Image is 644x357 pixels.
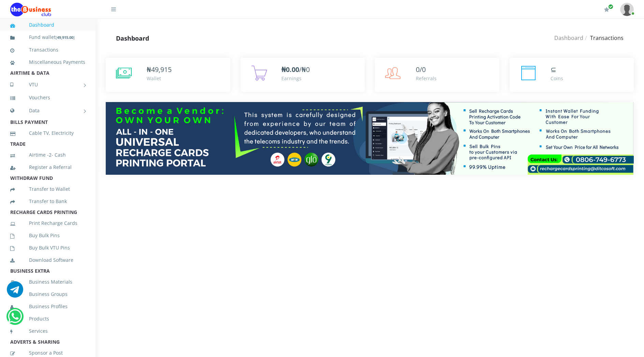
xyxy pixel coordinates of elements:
[10,286,85,302] a: Business Groups
[106,58,230,92] a: ₦49,915 Wallet
[554,34,583,42] a: Dashboard
[10,29,85,45] a: Fund wallet[49,915.00]
[551,65,563,75] div: ⊆
[10,147,85,163] a: Airtime -2- Cash
[10,299,85,314] a: Business Profiles
[281,65,310,74] span: /₦0
[416,75,437,82] div: Referrals
[10,3,51,16] img: Logo
[551,75,563,82] div: Coins
[375,58,499,92] a: 0/0 Referrals
[151,65,172,74] span: 49,915
[10,54,85,70] a: Miscellaneous Payments
[10,125,85,141] a: Cable TV, Electricity
[10,240,85,256] a: Buy Bulk VTU Pins
[10,159,85,175] a: Register a Referral
[416,65,426,74] span: 0/0
[583,34,624,42] li: Transactions
[240,58,365,92] a: ₦0.00/₦0 Earnings
[8,313,22,325] a: Chat for support
[608,4,613,9] span: Renew/Upgrade Subscription
[147,65,172,75] div: ₦
[10,17,85,33] a: Dashboard
[106,102,634,174] img: multitenant_rcp.png
[10,228,85,243] a: Buy Bulk Pins
[10,42,85,58] a: Transactions
[10,252,85,268] a: Download Software
[10,274,85,290] a: Business Materials
[620,3,634,16] img: User
[281,75,310,82] div: Earnings
[604,7,609,12] i: Renew/Upgrade Subscription
[10,323,85,339] a: Services
[10,215,85,231] a: Print Recharge Cards
[56,35,75,40] small: [ ]
[10,194,85,209] a: Transfer to Bank
[10,90,85,105] a: Vouchers
[10,102,85,119] a: Data
[57,35,73,40] b: 49,915.00
[281,65,299,74] b: ₦0.00
[7,286,23,298] a: Chat for support
[116,34,149,42] strong: Dashboard
[10,181,85,197] a: Transfer to Wallet
[10,76,85,93] a: VTU
[147,75,172,82] div: Wallet
[10,311,85,327] a: Products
